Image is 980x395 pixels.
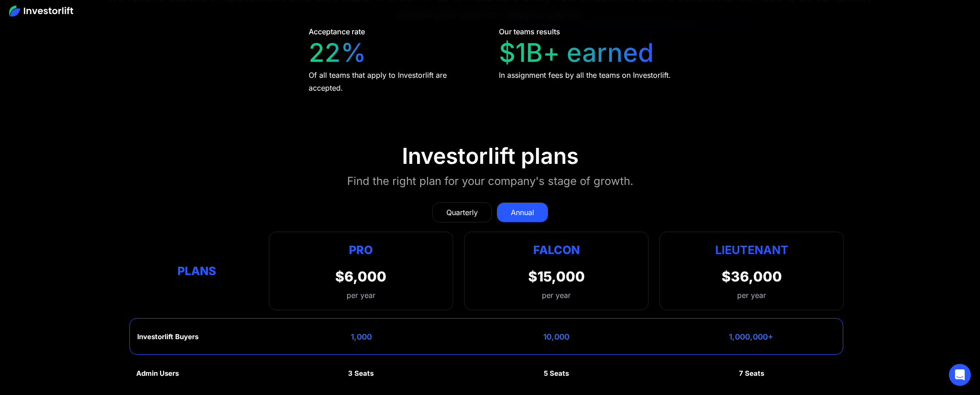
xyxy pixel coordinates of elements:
div: 1,000,000+ [729,332,773,341]
strong: Lieutenant [715,243,788,257]
div: Find the right plan for your company's stage of growth. [347,173,633,189]
div: Admin Users [136,369,179,378]
div: Our teams results [499,26,560,37]
div: per year [335,290,386,301]
div: Plans [136,262,258,280]
div: Quarterly [446,207,478,218]
div: 5 Seats [544,369,569,378]
div: $15,000 [528,268,585,285]
div: per year [542,290,571,301]
div: 1,000 [351,332,372,341]
div: Annual [511,207,534,218]
div: $36,000 [722,268,782,285]
div: 3 Seats [348,369,374,378]
div: $6,000 [335,268,386,285]
div: Of all teams that apply to Investorlift are accepted. [309,69,482,94]
div: $1B+ earned [499,38,654,68]
div: 10,000 [543,332,569,341]
div: 7 Seats [739,369,764,378]
div: Open Intercom Messenger [949,364,971,386]
div: 22% [309,38,366,68]
div: Investorlift Buyers [137,333,198,341]
div: Pro [335,241,386,259]
div: Falcon [533,241,580,259]
div: Investorlift plans [402,143,578,169]
div: Acceptance rate [309,26,365,37]
div: per year [737,290,766,301]
div: In assignment fees by all the teams on Investorlift. [499,69,671,81]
